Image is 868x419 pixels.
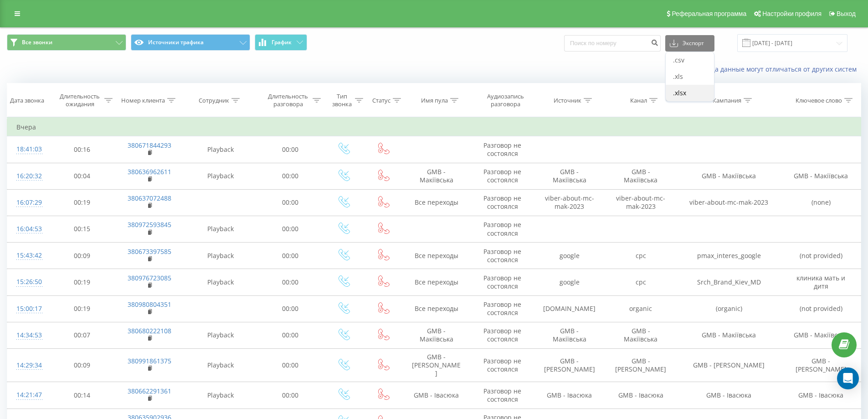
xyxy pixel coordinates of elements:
[564,35,661,52] input: Поиск по номеру
[257,382,324,409] td: 00:00
[184,216,257,242] td: Playback
[837,367,859,389] div: Open Intercom Messenger
[372,97,390,104] div: Статус
[483,387,521,403] span: Разговор не состоялся
[184,382,257,409] td: Playback
[121,97,165,104] div: Номер клиента
[837,10,856,17] span: Выход
[605,322,676,348] td: GMB - Макіївська
[49,216,115,242] td: 00:15
[128,326,171,335] a: 380680222108
[673,56,684,64] span: .csv
[402,348,471,382] td: GMB - [PERSON_NAME]
[49,295,115,322] td: 00:19
[605,382,676,409] td: GMB - Івасюка
[128,357,171,365] a: 380991861375
[272,39,292,46] span: График
[781,322,861,348] td: GMB - Макіївська
[676,189,781,216] td: viber-about-mc-mak-2023
[605,163,676,189] td: GMB - Макіївська
[781,163,861,189] td: GMB - Макіївська
[49,136,115,163] td: 00:16
[479,93,532,108] div: Аудиозапись разговора
[605,189,676,216] td: viber-about-mc-mak-2023
[49,189,115,216] td: 00:19
[128,274,171,282] a: 380976723085
[128,387,171,395] a: 380662291361
[184,269,257,295] td: Playback
[630,97,647,104] div: Канал
[57,93,103,108] div: Длительность ожидания
[257,348,324,382] td: 00:00
[255,34,307,51] button: График
[673,88,686,97] span: .xlsx
[534,163,605,189] td: GMB - Макіївська
[184,348,257,382] td: Playback
[534,269,605,295] td: google
[672,10,746,17] span: Реферальная программа
[676,163,781,189] td: GMB - Макіївська
[676,348,781,382] td: GMB - [PERSON_NAME]
[483,300,521,317] span: Разговор не состоялся
[673,72,683,81] span: .xls
[483,194,521,211] span: Разговор не состоялся
[421,97,448,104] div: Имя пула
[402,189,471,216] td: Все переходы
[483,247,521,264] span: Разговор не состоялся
[16,273,40,291] div: 15:26:50
[483,326,521,343] span: Разговор не состоялся
[781,348,861,382] td: GMB - [PERSON_NAME]
[128,220,171,229] a: 380972593845
[49,348,115,382] td: 00:09
[49,322,115,348] td: 00:07
[534,189,605,216] td: viber-about-mc-mak-2023
[402,295,471,322] td: Все переходы
[257,216,324,242] td: 00:00
[676,322,781,348] td: GMB - Макіївська
[483,220,521,237] span: Разговор не состоялся
[402,382,471,409] td: GMB - Івасюка
[713,97,741,104] div: Кампания
[266,93,311,108] div: Длительность разговора
[331,93,353,108] div: Тип звонка
[483,274,521,290] span: Разговор не состоялся
[781,382,861,409] td: GMB - Івасюка
[22,39,52,46] span: Все звонки
[534,348,605,382] td: GMB - [PERSON_NAME]
[534,382,605,409] td: GMB - Івасюка
[131,34,250,51] button: Источники трафика
[16,357,40,374] div: 14:29:34
[16,194,40,212] div: 16:07:29
[7,34,126,51] button: Все звонки
[402,163,471,189] td: GMB - Макіївська
[257,269,324,295] td: 00:00
[402,269,471,295] td: Все переходы
[676,243,781,269] td: pmax_interes_google
[49,269,115,295] td: 00:19
[184,163,257,189] td: Playback
[534,243,605,269] td: google
[257,136,324,163] td: 00:00
[554,97,581,104] div: Источник
[16,140,40,158] div: 18:41:03
[16,386,40,404] div: 14:21:47
[676,295,781,322] td: (organic)
[665,35,714,52] button: Экспорт
[781,295,861,322] td: (not provided)
[483,167,521,184] span: Разговор не состоялся
[701,65,861,73] a: Когда данные могут отличаться от других систем
[781,269,861,295] td: клиника мать и дитя
[184,136,257,163] td: Playback
[781,189,861,216] td: (none)
[781,243,861,269] td: (not provided)
[184,243,257,269] td: Playback
[534,295,605,322] td: [DOMAIN_NAME]
[796,97,842,104] div: Ключевое слово
[16,220,40,238] div: 16:04:53
[257,163,324,189] td: 00:00
[128,247,171,256] a: 380673397585
[605,348,676,382] td: GMB - [PERSON_NAME]
[184,322,257,348] td: Playback
[257,322,324,348] td: 00:00
[128,300,171,309] a: 380980804351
